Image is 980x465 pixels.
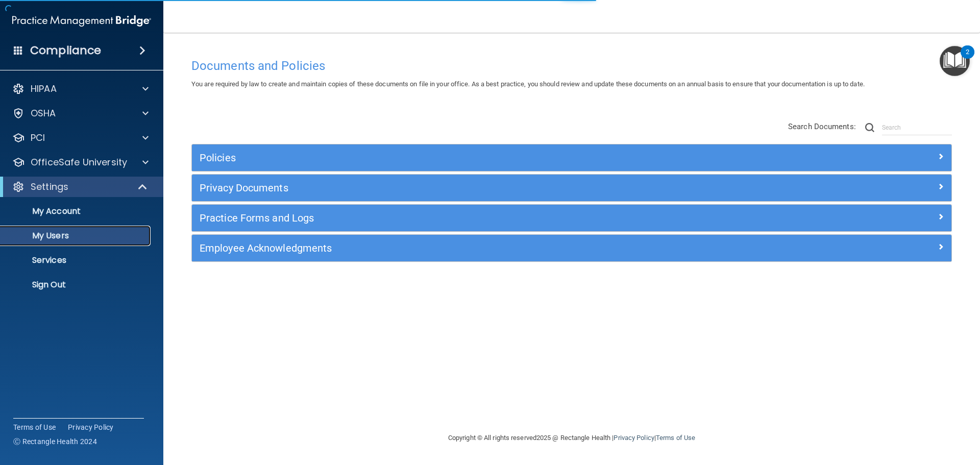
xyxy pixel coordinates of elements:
[31,156,127,168] p: OfficeSafe University
[882,120,952,135] input: Search
[200,212,754,224] h5: Practice Forms and Logs
[30,43,101,58] h4: Compliance
[200,182,754,193] h5: Privacy Documents
[12,156,149,168] a: OfficeSafe University
[31,107,56,119] p: OSHA
[803,393,968,433] iframe: Drift Widget Chat Controller
[656,434,695,442] a: Terms of Use
[200,242,754,254] h5: Employee Acknowledgments
[788,122,856,131] span: Search Documents:
[966,52,969,65] div: 2
[191,59,952,72] h4: Documents and Policies
[200,152,754,163] h5: Policies
[940,46,970,76] button: Open Resource Center, 2 new notifications
[12,11,151,31] img: PMB logo
[68,422,114,432] a: Privacy Policy
[13,422,56,432] a: Terms of Use
[7,206,146,216] p: My Account
[614,434,654,442] a: Privacy Policy
[7,255,146,265] p: Services
[12,83,149,95] a: HIPAA
[200,150,944,166] a: Policies
[200,240,944,256] a: Employee Acknowledgments
[7,231,146,241] p: My Users
[385,422,758,454] div: Copyright © All rights reserved 2025 @ Rectangle Health | |
[200,180,944,196] a: Privacy Documents
[12,132,149,144] a: PCI
[31,132,45,144] p: PCI
[12,181,148,193] a: Settings
[12,107,149,119] a: OSHA
[31,83,57,95] p: HIPAA
[200,210,944,226] a: Practice Forms and Logs
[31,181,68,193] p: Settings
[191,80,865,88] span: You are required by law to create and maintain copies of these documents on file in your office. ...
[865,123,874,132] img: ic-search.3b580494.png
[7,280,146,290] p: Sign Out
[13,436,97,447] span: Ⓒ Rectangle Health 2024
